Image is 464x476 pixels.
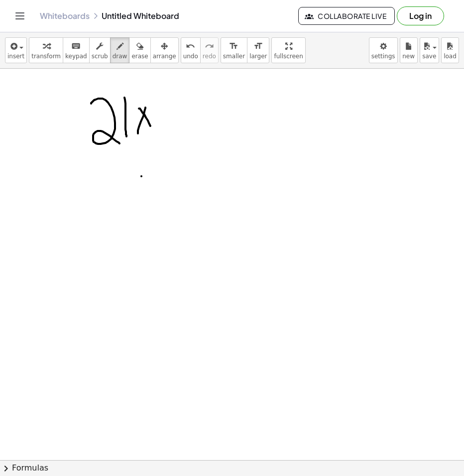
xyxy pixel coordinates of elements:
[110,37,130,63] button: draw
[371,53,395,60] span: settings
[441,37,459,63] button: load
[205,40,214,52] i: redo
[29,37,63,63] button: transform
[131,53,148,60] span: erase
[153,53,176,60] span: arrange
[253,40,263,52] i: format_size
[150,37,179,63] button: arrange
[113,53,127,60] span: draw
[203,53,216,60] span: redo
[271,37,305,63] button: fullscreen
[31,53,61,60] span: transform
[92,53,108,60] span: scrub
[63,37,90,63] button: keyboardkeypad
[400,37,418,63] button: new
[181,37,201,63] button: undoundo
[89,37,111,63] button: scrub
[247,37,269,63] button: format_sizelarger
[369,37,398,63] button: settings
[229,40,238,52] i: format_size
[7,53,24,60] span: insert
[186,40,195,52] i: undo
[223,53,245,60] span: smaller
[249,53,267,60] span: larger
[183,53,198,60] span: undo
[397,6,444,25] button: Log in
[307,11,386,20] span: Collaborate Live
[422,53,436,60] span: save
[71,40,81,52] i: keyboard
[40,11,90,21] a: Whiteboards
[12,8,28,24] button: Toggle navigation
[5,37,27,63] button: insert
[65,53,87,60] span: keypad
[274,53,303,60] span: fullscreen
[298,7,395,25] button: Collaborate Live
[129,37,150,63] button: erase
[444,53,457,60] span: load
[221,37,247,63] button: format_sizesmaller
[402,53,415,60] span: new
[420,37,439,63] button: save
[200,37,219,63] button: redoredo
